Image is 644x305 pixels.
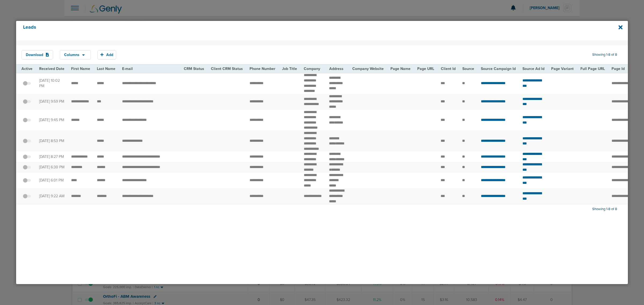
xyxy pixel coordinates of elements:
[36,110,68,131] td: [DATE] 9:45 PM
[106,53,113,57] span: Add
[64,53,79,57] span: Columns
[97,50,116,59] button: Add
[592,53,617,57] span: Showing 1-8 of 8
[71,66,90,71] span: First Name
[36,94,68,110] td: [DATE] 9:59 PM
[21,66,32,71] span: Active
[36,151,68,162] td: [DATE] 8:27 PM
[122,66,133,71] span: E-mail
[279,65,301,73] th: Job Title
[208,65,246,73] th: Client CRM Status
[592,207,617,211] span: Showing 1-8 of 8
[417,66,434,71] span: Page URL
[36,188,68,204] td: [DATE] 9:22 AM
[387,65,414,73] th: Page Name
[522,66,544,71] span: Source Ad Id
[21,50,53,59] button: Download
[577,65,608,73] th: Full Page URL
[97,66,115,71] span: Last Name
[462,66,474,71] span: Source
[36,73,68,94] td: [DATE] 10:02 PM
[301,65,326,73] th: Company
[349,65,387,73] th: Company Website
[184,66,204,71] span: CRM Status
[326,65,349,73] th: Address
[36,131,68,151] td: [DATE] 8:53 PM
[250,66,275,71] span: Phone Number
[548,65,577,73] th: Page Variant
[36,173,68,188] td: [DATE] 6:01 PM
[441,66,456,71] span: Client Id
[481,66,516,71] span: Source Campaign Id
[23,24,563,37] h4: Leads
[36,162,68,172] td: [DATE] 6:30 PM
[39,66,64,71] span: Received Date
